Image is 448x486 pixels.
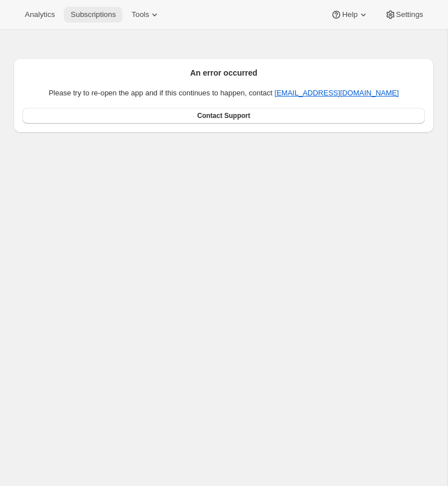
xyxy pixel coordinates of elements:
p: Please try to re-open the app and if this continues to happen, contact [23,87,425,99]
a: [EMAIL_ADDRESS][DOMAIN_NAME] [275,89,399,97]
button: Settings [378,7,430,23]
span: Settings [396,10,423,19]
h2: An error occurred [23,67,425,78]
span: Tools [131,10,149,19]
button: Tools [125,7,167,23]
span: Help [342,10,357,19]
button: Analytics [18,7,62,23]
a: Contact Support [23,108,425,124]
span: Analytics [25,10,55,19]
button: Help [324,7,375,23]
span: Contact Support [197,111,251,120]
button: Subscriptions [64,7,122,23]
span: Subscriptions [71,10,116,19]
